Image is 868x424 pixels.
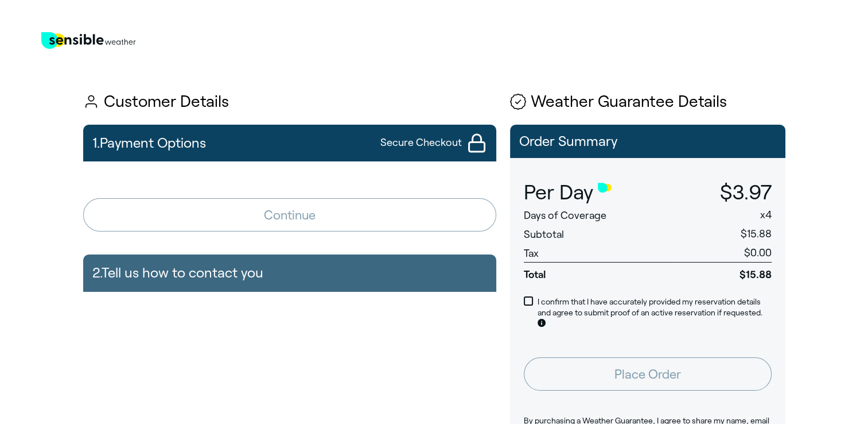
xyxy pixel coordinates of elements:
span: Total [524,262,678,282]
span: x 4 [760,209,772,221]
p: Order Summary [519,134,776,149]
h2: 1. Payment Options [92,129,206,157]
button: Place Order [524,357,772,391]
span: $15.88 [741,228,772,240]
button: 1.Payment OptionsSecure Checkout [83,125,496,161]
p: I confirm that I have accurately provided my reservation details and agree to submit proof of an ... [538,296,772,330]
span: $3.97 [720,181,772,203]
h1: Customer Details [83,93,496,111]
span: $0.00 [744,247,772,259]
span: Days of Coverage [524,210,606,221]
span: Secure Checkout [380,136,462,150]
button: Continue [83,198,496,232]
h1: Weather Guarantee Details [510,93,785,111]
span: Per Day [524,181,593,204]
span: Subtotal [524,229,564,240]
span: Tax [524,248,539,259]
span: $15.88 [677,262,771,282]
